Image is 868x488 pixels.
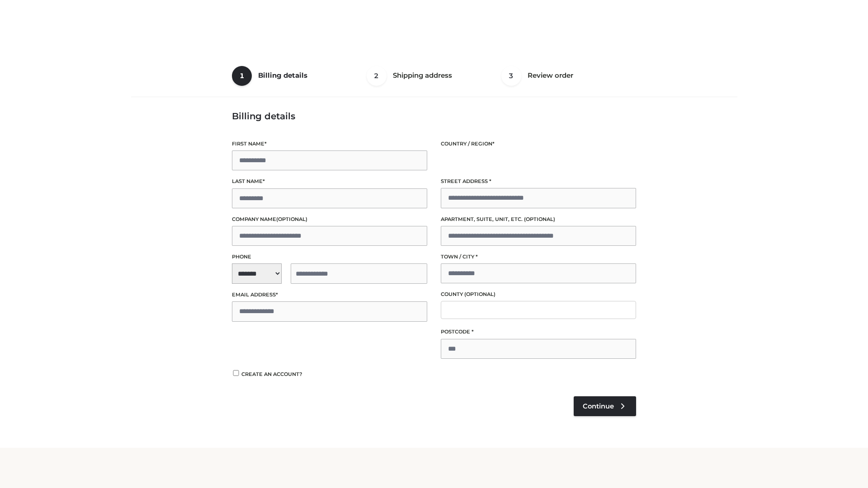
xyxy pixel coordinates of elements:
[276,216,307,222] span: (optional)
[524,216,555,222] span: (optional)
[441,290,636,299] label: County
[232,111,636,122] h3: Billing details
[574,396,636,416] a: Continue
[232,253,427,261] label: Phone
[441,177,636,186] label: Street address
[241,371,302,377] span: Create an account?
[441,253,636,261] label: Town / City
[441,140,636,148] label: Country / Region
[583,402,614,410] span: Continue
[232,140,427,148] label: First name
[232,291,427,299] label: Email address
[464,291,495,297] span: (optional)
[441,215,636,224] label: Apartment, suite, unit, etc.
[232,177,427,186] label: Last name
[232,215,427,224] label: Company name
[441,328,636,336] label: Postcode
[232,370,240,376] input: Create an account?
